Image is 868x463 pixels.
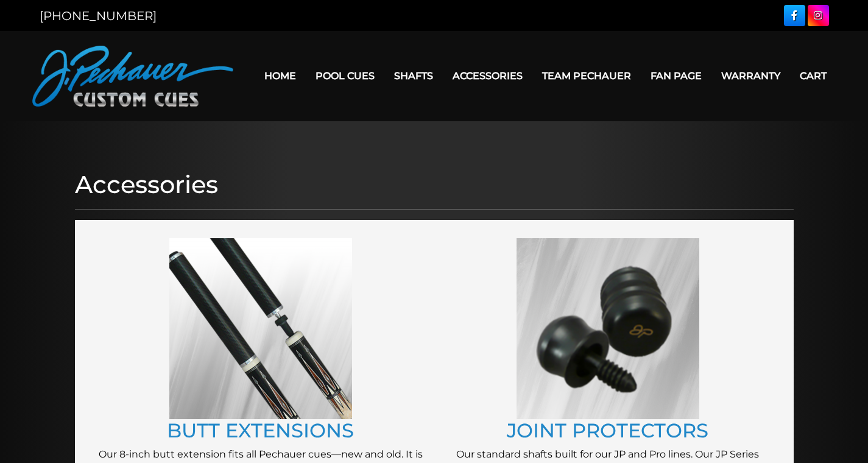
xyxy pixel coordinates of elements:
[75,170,794,199] h1: Accessories
[790,60,836,91] a: Cart
[711,60,790,91] a: Warranty
[255,60,306,91] a: Home
[641,60,711,91] a: Fan Page
[167,419,354,442] a: BUTT EXTENSIONS
[384,60,443,91] a: Shafts
[32,46,233,107] img: Pechauer Custom Cues
[507,419,708,442] a: JOINT PROTECTORS
[306,60,384,91] a: Pool Cues
[40,9,157,23] a: [PHONE_NUMBER]
[443,60,532,91] a: Accessories
[532,60,641,91] a: Team Pechauer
